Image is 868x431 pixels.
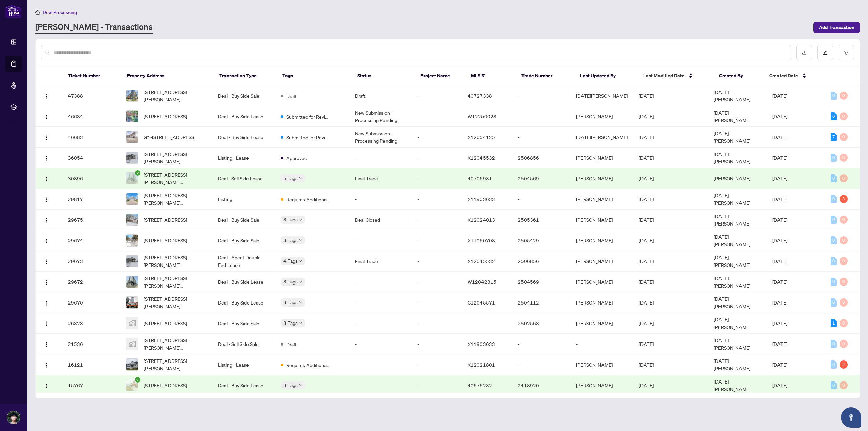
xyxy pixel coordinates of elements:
div: 1 [831,319,837,327]
td: - [412,106,462,127]
td: - [350,148,412,168]
span: 3 Tags [283,216,298,223]
span: [DATE][PERSON_NAME] [714,234,750,247]
span: [STREET_ADDRESS][PERSON_NAME] [144,254,207,269]
img: thumbnail-img [126,276,138,288]
td: Deal - Sell Side Sale [213,334,275,354]
div: 0 [831,216,837,224]
span: [DATE] [639,382,654,388]
button: Logo [41,235,52,246]
td: 2505361 [512,210,571,230]
td: Deal - Buy Side Lease [213,127,275,148]
img: Logo [44,321,49,327]
div: 6 [831,112,837,120]
span: 5 Tags [283,174,298,182]
td: [PERSON_NAME] [571,375,633,396]
span: check-circle [135,170,140,176]
td: 2506856 [512,251,571,272]
span: 3 Tags [283,381,298,389]
td: Listing - Lease [213,148,275,168]
td: - [512,106,571,127]
td: Deal - Buy Side Sale [213,85,275,106]
span: [DATE][PERSON_NAME] [714,378,750,392]
span: [DATE] [772,279,787,285]
img: Profile Icon [7,411,20,424]
img: Logo [44,300,49,306]
td: New Submission - Processing Pending [350,106,412,127]
td: 2505429 [512,230,571,251]
td: - [412,127,462,148]
th: Tags [277,66,352,85]
span: Draft [286,340,297,348]
th: Transaction Type [214,66,277,85]
td: 29673 [62,251,121,272]
td: 2504112 [512,292,571,313]
span: [DATE] [772,258,787,264]
button: Logo [41,276,52,287]
td: [PERSON_NAME] [571,210,633,230]
span: G1-[STREET_ADDRESS] [144,133,195,141]
td: 2506856 [512,148,571,168]
span: W12042315 [468,279,496,285]
td: [PERSON_NAME] [571,106,633,127]
span: down [299,259,302,263]
span: [DATE] [639,134,654,140]
span: [DATE] [772,93,787,99]
img: Logo [44,94,49,99]
span: [DATE] [639,217,654,223]
span: [DATE][PERSON_NAME] [714,192,750,206]
td: [PERSON_NAME] [571,313,633,334]
td: 29675 [62,210,121,230]
td: Deal - Buy Side Sale [213,230,275,251]
span: 40706931 [468,175,492,181]
span: X12024013 [468,217,495,223]
button: Logo [41,380,52,391]
td: - [412,313,462,334]
td: [DATE][PERSON_NAME] [571,85,633,106]
div: 7 [831,133,837,141]
img: thumbnail-img [126,379,138,391]
div: 2 [840,360,848,369]
span: Created Date [769,72,798,79]
td: - [350,334,412,354]
th: Last Updated By [575,66,638,85]
span: Last Modified Date [643,72,685,79]
td: [PERSON_NAME] [571,272,633,292]
img: Logo [44,363,49,368]
span: Submitted for Review [286,113,330,120]
button: edit [817,45,833,60]
td: - [412,189,462,210]
span: [STREET_ADDRESS][PERSON_NAME][PERSON_NAME] [144,171,207,186]
img: Logo [44,114,49,120]
span: [DATE] [639,155,654,161]
img: Logo [44,135,49,140]
td: 21536 [62,334,121,354]
span: X12045532 [468,258,495,264]
span: Add Transaction [819,22,854,33]
div: 0 [840,319,848,327]
span: X12021801 [468,361,495,368]
span: down [299,280,302,283]
td: 46684 [62,106,121,127]
td: 2504569 [512,168,571,189]
img: Logo [44,176,49,182]
span: [STREET_ADDRESS][PERSON_NAME][PERSON_NAME] [144,192,207,207]
span: X11903633 [468,196,495,202]
span: [DATE] [772,341,787,347]
span: Submitted for Review [286,134,330,141]
th: Status [352,66,415,85]
td: 46683 [62,127,121,148]
td: 29672 [62,272,121,292]
span: [DATE][PERSON_NAME] [714,254,750,268]
span: 3 Tags [283,298,298,306]
td: Deal - Buy Side Lease [213,375,275,396]
th: Last Modified Date [638,66,713,85]
span: down [299,239,302,242]
div: 0 [831,236,837,244]
td: [PERSON_NAME] [571,230,633,251]
img: Logo [44,342,49,347]
td: 29674 [62,230,121,251]
div: 0 [840,112,848,120]
span: [DATE][PERSON_NAME] [714,89,750,102]
span: [DATE] [772,382,787,388]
